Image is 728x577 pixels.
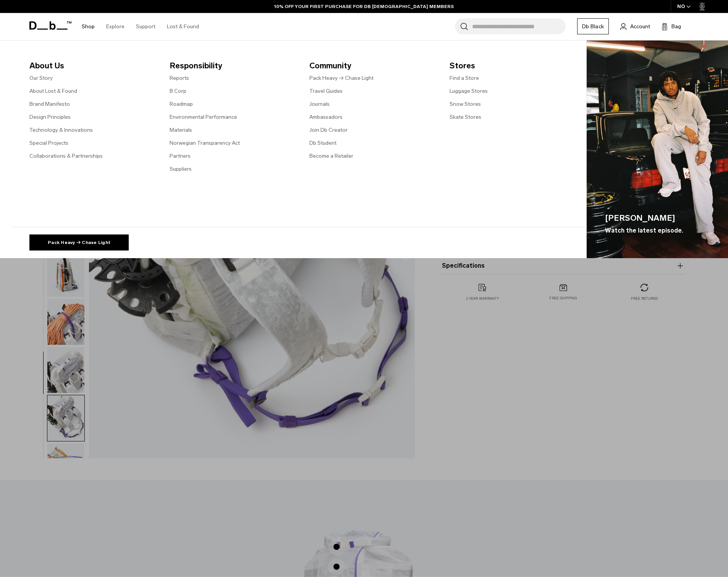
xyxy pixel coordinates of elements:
[170,113,237,121] a: Environmental Performance
[167,13,199,40] a: Lost & Found
[170,139,240,147] a: Norwegian Transparency Act
[170,152,191,160] a: Partners
[605,212,683,224] span: [PERSON_NAME]
[170,165,192,173] a: Suppliers
[309,139,336,147] a: Db Student
[309,100,330,108] a: Journals
[309,60,437,72] span: Community
[630,23,650,31] span: Account
[170,126,192,134] a: Materials
[170,60,298,72] span: Responsibility
[309,87,343,95] a: Travel Guides
[587,40,728,258] img: Db
[605,226,683,235] span: Watch the latest episode.
[450,60,578,72] span: Stores
[29,74,53,82] a: Our Story
[82,13,95,40] a: Shop
[29,234,129,251] a: Pack Heavy → Chase Light
[662,22,681,31] button: Bag
[29,100,70,108] a: Brand Manifesto
[29,60,157,72] span: About Us
[136,13,155,40] a: Support
[450,87,488,95] a: Luggage Stores
[309,152,353,160] a: Become a Retailer
[170,87,186,95] a: B Corp
[309,126,348,134] a: Join Db Creator
[587,40,728,258] a: [PERSON_NAME] Watch the latest episode. Db
[450,113,481,121] a: Skate Stores
[309,74,374,82] a: Pack Heavy → Chase Light
[450,100,481,108] a: Snow Stores
[274,3,454,10] a: 10% OFF YOUR FIRST PURCHASE FOR DB [DEMOGRAPHIC_DATA] MEMBERS
[29,126,93,134] a: Technology & Innovations
[29,139,68,147] a: Special Projects
[450,74,479,82] a: Find a Store
[29,113,71,121] a: Design Principles
[170,74,189,82] a: Reports
[309,113,343,121] a: Ambassadors
[577,18,609,34] a: Db Black
[29,87,77,95] a: About Lost & Found
[29,152,103,160] a: Collaborations & Partnerships
[76,13,205,40] nav: Main Navigation
[106,13,125,40] a: Explore
[620,22,650,31] a: Account
[170,100,193,108] a: Roadmap
[671,23,681,31] span: Bag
